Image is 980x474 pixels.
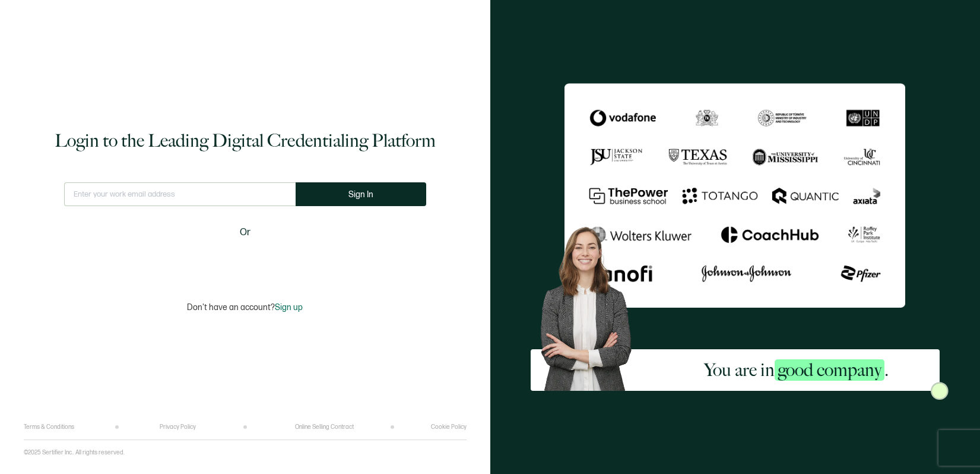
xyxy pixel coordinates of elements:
input: Enter your work email address [64,182,296,206]
a: Cookie Policy [431,424,467,431]
a: Terms & Conditions [24,424,74,431]
span: Sign In [348,190,373,199]
h2: You are in . [704,358,889,382]
span: good company [775,359,884,381]
a: Online Selling Contract [295,424,354,431]
p: ©2025 Sertifier Inc.. All rights reserved. [24,449,125,456]
span: Or [240,225,250,240]
h1: Login to the Leading Digital Credentialing Platform [55,129,436,153]
iframe: Sign in with Google Button [171,248,319,274]
a: Privacy Policy [160,424,196,431]
img: Sertifier Login [931,382,949,400]
button: Sign In [296,182,426,206]
img: Sertifier Login - You are in <span class="strong-h">good company</span>. [564,83,905,308]
p: Don't have an account? [187,302,303,312]
img: Sertifier Login - You are in <span class="strong-h">good company</span>. Hero [531,219,654,391]
span: Sign up [275,302,303,312]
